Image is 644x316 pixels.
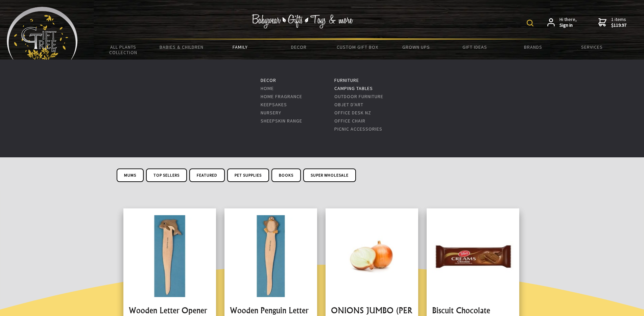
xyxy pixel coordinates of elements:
a: Grown Ups [387,40,445,54]
strong: $119.97 [611,22,626,28]
a: Decor [261,77,276,83]
a: Furniture [334,77,359,83]
a: Books [271,168,301,182]
a: Super Wholesale [303,168,356,182]
img: product search [527,20,533,26]
a: Picnic Accessories [334,126,382,132]
span: 1 items [611,16,626,28]
a: All Plants Collection [94,40,152,60]
a: Hi there,Sign in [547,17,577,28]
a: Family [211,40,269,54]
a: Home Fragrance [261,93,302,99]
a: Featured [189,168,225,182]
a: Pet Supplies [227,168,269,182]
span: Hi there, [559,17,577,28]
a: Babies & Children [152,40,211,54]
a: Brands [504,40,563,54]
img: Babyware - Gifts - Toys and more... [7,7,78,63]
a: Decor [269,40,328,54]
a: Office Desk NZ [334,110,371,116]
strong: Sign in [559,22,577,28]
a: Custom Gift Box [328,40,387,54]
img: Babywear - Gifts - Toys & more [252,14,353,28]
a: Home [261,85,274,91]
a: Mums [117,168,144,182]
a: Objet d'art [334,101,363,108]
a: Sheepskin Range [261,118,302,124]
a: Outdoor Furniture [334,93,383,99]
a: Top Sellers [146,168,187,182]
a: Services [563,40,621,54]
a: Gift Ideas [445,40,504,54]
a: Keepsakes [261,101,287,108]
a: Office Chair [334,118,365,124]
a: Camping Tables [334,85,373,91]
a: 1 items$119.97 [598,17,626,28]
a: Nursery [261,110,281,116]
